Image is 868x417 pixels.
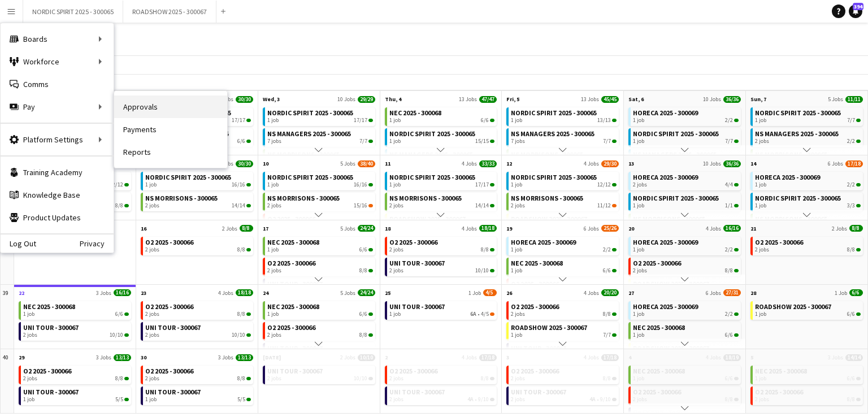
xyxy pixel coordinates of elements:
a: NORDIC SPIRIT 2025 - 3000651 job15/15 [389,128,495,145]
a: O2 2025 - 3000662 jobs8/8 [755,386,861,403]
span: 2 jobs [267,375,281,382]
span: 5 Jobs [828,95,843,103]
span: 10/10 [475,267,489,274]
a: NORDIC SPIRIT 2025 - 3000651 job7/7 [755,107,861,124]
span: 2 jobs [755,396,769,403]
a: UNI TOUR - 3000672 jobs10/10 [145,322,251,338]
a: NORDIC SPIRIT 2025 - 3000651 job7/7 [633,128,739,145]
span: 2 jobs [389,396,403,403]
span: 7/7 [603,138,611,145]
div: Pay [1,95,114,118]
span: 15/15 [475,138,489,145]
a: ROADSHOW 2025 - 3000671 job6/6 [755,301,861,318]
span: Wed, 3 [263,95,280,103]
span: 1 job [389,138,401,145]
div: Platform Settings [1,128,114,151]
span: Sun, 7 [750,95,766,103]
a: NS MANAGERS 2025 - 3000657 jobs7/7 [267,128,373,145]
span: 4/4 [725,181,733,188]
span: 1 job [23,396,34,403]
span: NEC 2025 - 300068 [267,302,319,311]
span: 7 jobs [511,138,525,145]
span: 1 job [633,375,644,382]
span: 17/17 [475,181,489,188]
span: NORDIC SPIRIT 2025 - 300065 [633,194,719,202]
span: 6/6 [847,375,855,382]
span: HORECA 2025 - 300069 [633,173,698,181]
span: 8/8 [847,246,855,253]
span: 13 Jobs [459,95,477,103]
span: 4 Jobs [462,160,477,167]
span: 12/12 [124,183,129,186]
a: O2 2025 - 3000662 jobs8/8 [145,366,251,382]
span: 29/29 [358,96,375,103]
span: O2 2025 - 300066 [267,259,315,267]
a: NORDIC SPIRIT 2025 - 3000651 job12/12 [511,172,617,188]
a: Training Academy [1,161,114,184]
span: 17/17 [232,117,245,124]
span: 14 [750,160,756,167]
a: UNI TOUR - 3000671 job5/5 [145,386,251,403]
span: 8/8 [725,267,733,274]
a: Approvals [114,95,227,118]
a: O2 2025 - 3000662 jobs8/8 [389,237,495,253]
span: NEC 2025 - 300068 [755,367,807,375]
span: NORDIC SPIRIT 2025 - 300065 [755,108,841,117]
a: UNI TOUR - 3000671 job5/5 [23,386,129,403]
a: UNI TOUR - 3000672 jobs4A•9/10 [389,386,495,403]
span: 1 job [755,181,766,188]
span: UNI TOUR - 300067 [23,323,79,332]
a: NORDIC SPIRIT 2025 - 3000651 job17/17 [389,172,495,188]
span: 8/8 [115,202,123,209]
a: Comms [1,73,114,95]
span: 2 jobs [389,246,403,253]
span: 7/7 [612,140,617,143]
span: O2 2025 - 300066 [633,259,681,267]
span: 2 jobs [267,202,281,209]
span: 2 jobs [511,375,525,382]
span: 2/2 [725,311,733,318]
span: NEC 2025 - 300068 [267,238,319,246]
span: 12/12 [110,181,123,188]
span: 7 jobs [267,138,281,145]
span: 12/12 [597,181,611,188]
span: 7/7 [368,140,373,143]
a: NORDIC SPIRIT 2025 - 3000651 job16/16 [267,172,373,188]
a: NORDIC SPIRIT 2025 - 3000651 job1/1 [633,193,739,209]
span: HORECA 2025 - 300069 [633,108,698,117]
a: O2 2025 - 3000662 jobs8/8 [633,258,739,274]
span: 1 job [511,246,522,253]
span: 10/10 [354,375,367,382]
span: NORDIC SPIRIT 2025 - 300065 [511,108,597,117]
a: NS MORRISONS - 3000652 jobs14/14 [389,193,495,209]
span: 13/13 [612,119,617,122]
span: 8/8 [237,311,245,318]
a: O2 2025 - 3000662 jobs8/8 [267,322,373,338]
a: NEC 2025 - 3000681 job6/6 [23,301,129,318]
span: 14/14 [475,202,489,209]
span: 1 job [633,311,644,318]
span: 17/17 [246,119,251,122]
a: NEC 2025 - 3000681 job6/6 [267,301,373,318]
span: 6/6 [725,375,733,382]
button: NORDIC SPIRIT 2025 - 300065 [23,1,123,23]
span: HORECA 2025 - 300069 [633,238,698,246]
div: Workforce [1,50,114,73]
a: HORECA 2025 - 3000691 job2/2 [633,237,739,253]
a: NEC 2025 - 3000681 job6/6 [389,107,495,124]
span: NORDIC SPIRIT 2025 - 300065 [267,173,353,181]
span: 16/16 [354,181,367,188]
span: 2/2 [847,181,855,188]
span: 1 job [755,311,766,318]
span: HORECA 2025 - 300069 [633,302,698,311]
span: 5/5 [115,396,123,403]
span: NORDIC SPIRIT 2025 - 300065 [145,173,231,181]
span: O2 2025 - 300066 [145,367,193,375]
span: 8/8 [725,396,733,403]
a: Payments [114,118,227,141]
span: NEC 2025 - 300068 [633,367,685,375]
span: O2 2025 - 300066 [267,323,315,332]
span: 8/8 [847,396,855,403]
span: 2 jobs [511,202,525,209]
span: 36/36 [723,96,741,103]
